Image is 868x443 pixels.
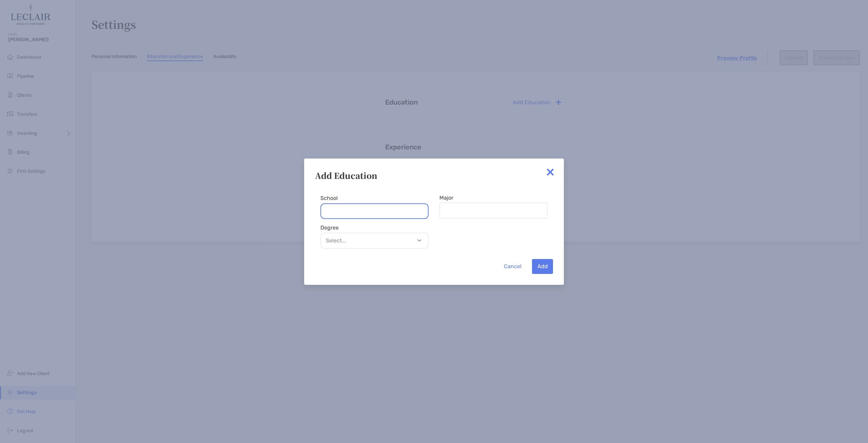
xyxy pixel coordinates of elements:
img: close modal icon [544,165,557,179]
button: Add [532,259,553,274]
div: Add Education [315,169,553,181]
p: Select... [322,236,430,245]
label: Major [439,195,453,201]
label: School [320,195,429,201]
button: Cancel [498,259,527,274]
div: Degree [320,224,429,231]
